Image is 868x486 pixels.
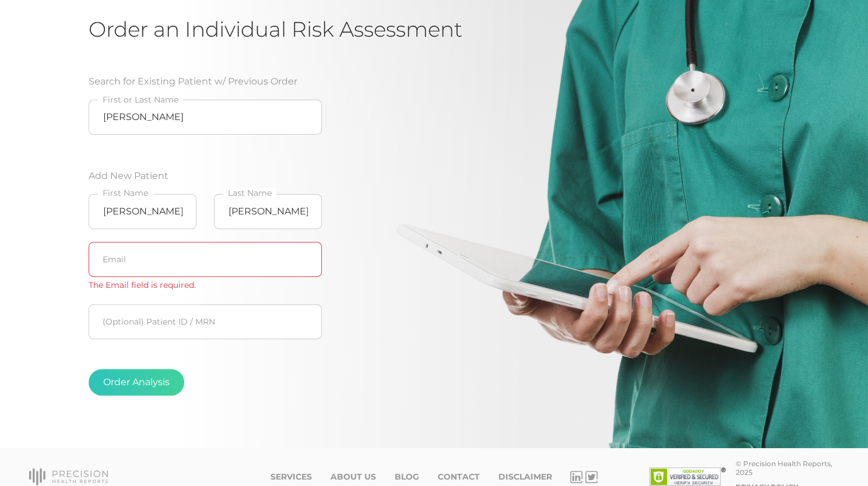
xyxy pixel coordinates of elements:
a: Contact [437,472,479,482]
a: Blog [394,472,419,482]
div: The Email field is required. [89,279,322,291]
input: First or Last Name [89,100,322,135]
label: Add New Patient [89,169,322,183]
input: Patient ID / MRN [89,304,322,339]
input: First Name [89,194,196,229]
label: Search for Existing Patient w/ Previous Order [89,75,297,89]
img: SSL site seal - click to verify [649,467,726,486]
a: About Us [330,472,375,482]
a: Disclaimer [498,472,551,482]
h1: Order an Individual Risk Assessment [89,16,779,42]
button: Order Analysis [89,369,184,396]
input: Last Name [214,194,322,229]
div: © Precision Health Reports, 2025 [735,459,839,477]
input: Email [89,242,322,277]
a: Services [270,472,311,482]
